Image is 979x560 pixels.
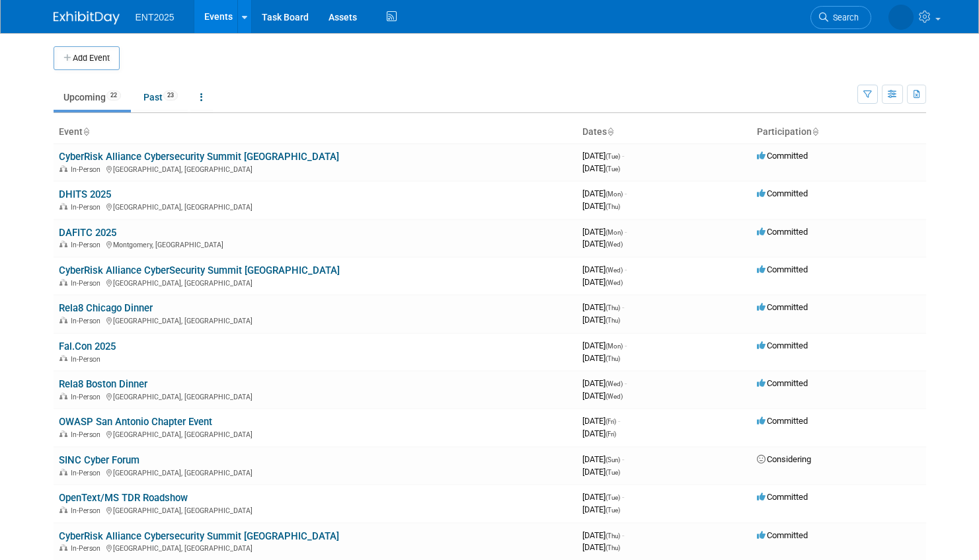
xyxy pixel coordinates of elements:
[752,121,926,143] th: Participation
[757,492,808,502] span: Committed
[54,85,131,110] a: Upcoming22
[582,277,623,287] span: [DATE]
[582,454,624,464] span: [DATE]
[828,13,859,22] span: Search
[606,304,620,311] span: (Thu)
[622,151,624,161] span: -
[622,530,624,540] span: -
[59,163,572,174] div: [GEOGRAPHIC_DATA], [GEOGRAPHIC_DATA]
[71,279,104,288] span: In-Person
[59,542,572,553] div: [GEOGRAPHIC_DATA], [GEOGRAPHIC_DATA]
[71,241,104,249] span: In-Person
[59,317,67,323] img: In-Person Event
[606,266,623,274] span: (Wed)
[606,544,620,551] span: (Thu)
[606,506,620,514] span: (Tue)
[71,203,104,212] span: In-Person
[59,506,67,513] img: In-Person Event
[606,469,620,476] span: (Tue)
[136,12,175,22] span: ENT2025
[54,11,120,24] img: ExhibitDay
[71,544,104,553] span: In-Person
[606,190,623,198] span: (Mon)
[622,302,624,312] span: -
[606,430,616,438] span: (Fri)
[606,241,623,248] span: (Wed)
[59,469,67,475] img: In-Person Event
[71,165,104,174] span: In-Person
[757,340,808,350] span: Committed
[757,416,808,426] span: Committed
[757,188,808,198] span: Committed
[582,227,627,237] span: [DATE]
[59,428,572,439] div: [GEOGRAPHIC_DATA], [GEOGRAPHIC_DATA]
[59,165,67,172] img: In-Person Event
[582,201,620,211] span: [DATE]
[812,126,818,137] a: Sort by Participation Type
[163,91,178,100] span: 23
[757,378,808,388] span: Committed
[582,264,627,274] span: [DATE]
[625,264,627,274] span: -
[582,239,623,249] span: [DATE]
[757,227,808,237] span: Committed
[59,544,67,551] img: In-Person Event
[618,416,620,426] span: -
[71,506,104,515] span: In-Person
[622,454,624,464] span: -
[582,302,624,312] span: [DATE]
[757,264,808,274] span: Committed
[625,340,627,350] span: -
[606,494,620,501] span: (Tue)
[582,391,623,401] span: [DATE]
[607,126,613,137] a: Sort by Start Date
[606,279,623,286] span: (Wed)
[59,467,572,477] div: [GEOGRAPHIC_DATA], [GEOGRAPHIC_DATA]
[582,492,624,502] span: [DATE]
[59,378,147,390] a: Rela8 Boston Dinner
[83,126,89,137] a: Sort by Event Name
[625,188,627,198] span: -
[106,91,121,100] span: 22
[59,227,116,239] a: DAFITC 2025
[59,416,212,428] a: OWASP San Antonio Chapter Event
[582,542,620,552] span: [DATE]
[59,355,67,362] img: In-Person Event
[134,85,188,110] a: Past23
[59,279,67,286] img: In-Person Event
[606,203,620,210] span: (Thu)
[59,393,67,399] img: In-Person Event
[59,391,572,401] div: [GEOGRAPHIC_DATA], [GEOGRAPHIC_DATA]
[71,355,104,364] span: In-Person
[71,317,104,325] span: In-Person
[582,416,620,426] span: [DATE]
[54,121,577,143] th: Event
[582,378,627,388] span: [DATE]
[582,428,616,438] span: [DATE]
[59,302,153,314] a: Rela8 Chicago Dinner
[577,121,752,143] th: Dates
[59,277,572,288] div: [GEOGRAPHIC_DATA], [GEOGRAPHIC_DATA]
[59,430,67,437] img: In-Person Event
[606,229,623,236] span: (Mon)
[757,454,811,464] span: Considering
[757,151,808,161] span: Committed
[71,430,104,439] span: In-Person
[625,378,627,388] span: -
[54,46,120,70] button: Add Event
[606,380,623,387] span: (Wed)
[59,492,188,504] a: OpenText/MS TDR Roadshow
[71,469,104,477] span: In-Person
[757,302,808,312] span: Committed
[582,353,620,363] span: [DATE]
[59,201,572,212] div: [GEOGRAPHIC_DATA], [GEOGRAPHIC_DATA]
[606,418,616,425] span: (Fri)
[606,153,620,160] span: (Tue)
[582,530,624,540] span: [DATE]
[606,393,623,400] span: (Wed)
[606,355,620,362] span: (Thu)
[622,492,624,502] span: -
[582,188,627,198] span: [DATE]
[606,342,623,350] span: (Mon)
[59,454,139,466] a: SINC Cyber Forum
